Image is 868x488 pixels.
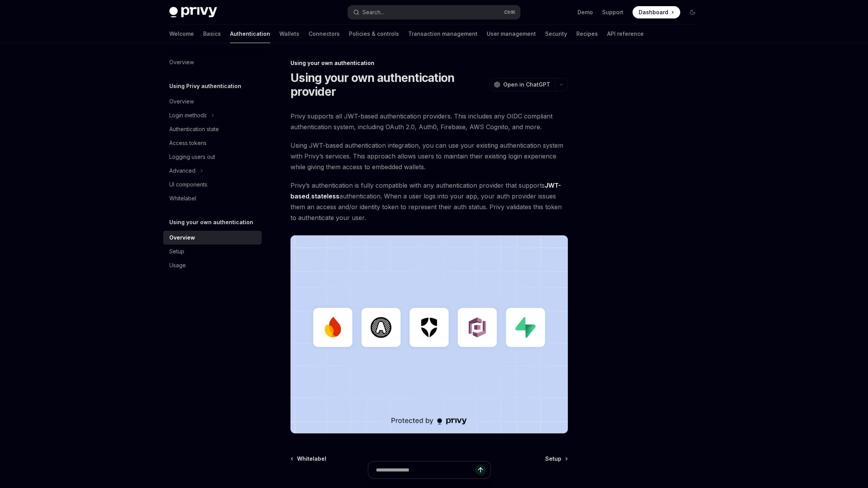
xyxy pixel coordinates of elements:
[169,233,195,242] div: Overview
[169,218,253,227] h5: Using your own authentication
[169,194,196,203] div: Whitelabel
[163,258,262,272] a: Usage
[607,25,644,43] a: API reference
[169,58,194,67] div: Overview
[279,25,299,43] a: Wallets
[163,55,262,69] a: Overview
[545,455,561,463] span: Setup
[311,192,339,200] a: stateless
[169,180,207,189] div: UI components
[163,150,262,164] a: Logging users out
[290,235,568,433] img: JWT-based auth splash
[503,81,550,88] span: Open in ChatGPT
[487,25,536,43] a: User management
[362,8,384,17] div: Search...
[169,111,207,120] div: Login methods
[309,25,340,43] a: Connectors
[169,82,241,91] h5: Using Privy authentication
[169,247,184,256] div: Setup
[163,192,262,205] a: Whitelabel
[290,59,568,67] div: Using your own authentication
[169,152,215,162] div: Logging users out
[169,7,217,18] img: dark logo
[291,455,326,463] a: Whitelabel
[602,8,623,16] a: Support
[297,455,326,463] span: Whitelabel
[639,8,668,16] span: Dashboard
[349,25,399,43] a: Policies & controls
[290,140,568,172] span: Using JWT-based authentication integration, you can use your existing authentication system with ...
[576,25,598,43] a: Recipes
[163,231,262,245] a: Overview
[475,465,486,475] button: Send message
[489,78,555,91] button: Open in ChatGPT
[169,138,207,148] div: Access tokens
[545,25,567,43] a: Security
[290,71,486,98] h1: Using your own authentication provider
[169,25,194,43] a: Welcome
[348,5,520,19] button: Search...CtrlK
[169,125,219,134] div: Authentication state
[633,6,680,18] a: Dashboard
[169,166,195,175] div: Advanced
[504,9,516,15] span: Ctrl K
[163,136,262,150] a: Access tokens
[163,95,262,108] a: Overview
[290,111,568,132] span: Privy supports all JWT-based authentication providers. This includes any OIDC compliant authentic...
[169,97,194,106] div: Overview
[686,6,699,18] button: Toggle dark mode
[169,261,186,270] div: Usage
[163,122,262,136] a: Authentication state
[545,455,567,463] a: Setup
[203,25,221,43] a: Basics
[163,178,262,192] a: UI components
[290,180,568,223] span: Privy’s authentication is fully compatible with any authentication provider that supports , authe...
[578,8,593,16] a: Demo
[230,25,270,43] a: Authentication
[163,245,262,258] a: Setup
[408,25,477,43] a: Transaction management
